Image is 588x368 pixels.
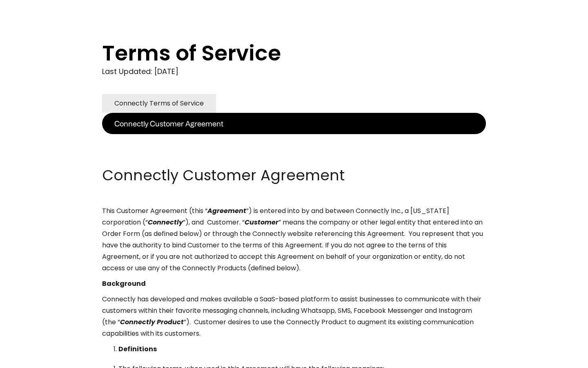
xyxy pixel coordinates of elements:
[102,41,453,65] h1: Terms of Service
[102,279,146,288] strong: Background
[102,205,486,274] p: This Customer Agreement (this “ ”) is entered into by and between Connectly Inc., a [US_STATE] co...
[148,218,183,227] em: Connectly
[102,165,486,186] h2: Connectly Customer Agreement
[114,98,204,109] div: Connectly Terms of Service
[102,65,486,78] div: Last Updated: [DATE]
[102,150,486,161] p: ‍
[120,317,184,327] em: Connectly Product
[114,118,223,129] div: Connectly Customer Agreement
[8,353,49,365] aside: Language selected: English
[102,134,486,146] p: ‍
[16,354,49,365] ul: Language list
[118,344,157,354] strong: Definitions
[102,294,486,339] p: Connectly has developed and makes available a SaaS-based platform to assist businesses to communi...
[207,206,246,215] em: Agreement
[245,218,278,227] em: Customer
